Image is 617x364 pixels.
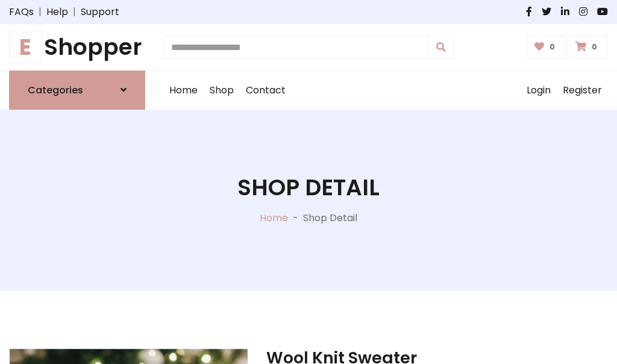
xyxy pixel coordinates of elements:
a: 0 [568,36,608,58]
a: 0 [527,36,566,58]
span: | [34,5,46,19]
a: Login [521,71,557,110]
h6: Categories [28,84,83,96]
a: Contact [240,71,292,110]
a: FAQs [9,5,34,19]
span: 0 [547,42,558,52]
a: Help [46,5,68,19]
span: E [9,31,42,63]
span: | [68,5,81,19]
a: EShopper [9,34,145,61]
a: Shop [204,71,240,110]
a: Support [81,5,119,19]
a: Home [260,211,288,225]
p: - [288,211,303,225]
a: Categories [9,71,145,110]
h1: Shopper [9,34,145,61]
p: Shop Detail [303,211,357,225]
a: Home [163,71,204,110]
span: 0 [589,42,600,52]
a: Register [557,71,608,110]
h1: Shop Detail [237,174,380,201]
